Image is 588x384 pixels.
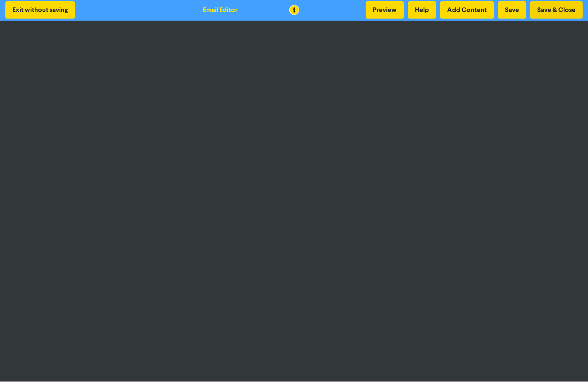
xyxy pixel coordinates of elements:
button: Save & Close [530,1,583,19]
button: Exit without saving [5,1,75,19]
button: Add Content [440,1,494,19]
button: Save [498,1,526,19]
button: Help [408,1,436,19]
button: Preview [366,1,404,19]
div: Email Editor [203,5,238,15]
